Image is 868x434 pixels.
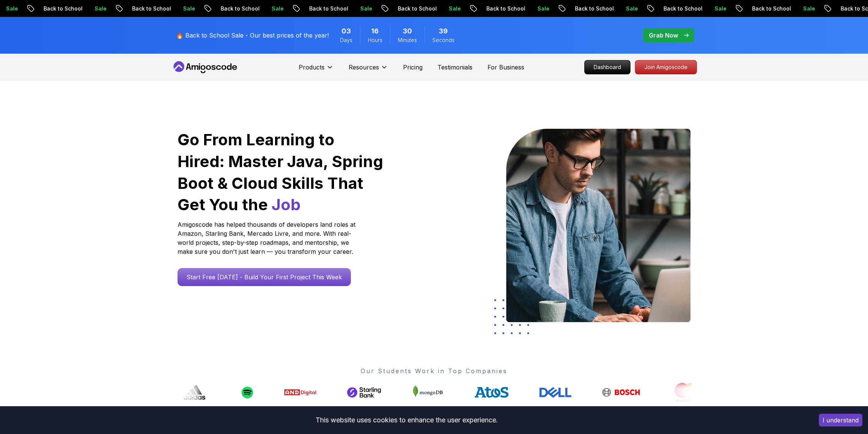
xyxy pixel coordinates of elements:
[740,5,791,12] p: Back to School
[585,60,630,74] p: Dashboard
[635,60,697,74] a: Join Amigoscode
[584,60,630,74] a: Dashboard
[649,31,678,40] p: Grab Now
[371,26,379,36] span: 16 Hours
[432,36,454,44] span: Seconds
[368,36,382,44] span: Hours
[635,60,697,74] p: Join Amigoscode
[178,268,351,286] a: Start Free [DATE] - Build Your First Project This Week
[525,5,549,12] p: Sale
[178,220,358,256] p: Amigoscode has helped thousands of developers land roles at Amazon, Starling Bank, Mercado Livre,...
[651,5,702,12] p: Back to School
[6,412,808,428] div: This website uses cookies to enhance the user experience.
[403,63,423,72] a: Pricing
[349,63,379,72] p: Resources
[349,63,388,78] button: Resources
[341,26,351,36] span: 3 Days
[438,63,472,72] a: Testimonials
[506,129,690,322] img: hero
[819,414,862,426] button: Accept cookies
[297,5,348,12] p: Back to School
[208,5,259,12] p: Back to School
[791,5,815,12] p: Sale
[299,63,325,72] p: Products
[439,26,448,36] span: 39 Seconds
[385,5,436,12] p: Back to School
[474,5,525,12] p: Back to School
[272,195,301,214] span: Job
[176,31,329,40] p: 🔥 Back to School Sale - Our best prices of the year!
[31,5,82,12] p: Back to School
[171,5,195,12] p: Sale
[340,36,352,44] span: Days
[487,63,524,72] a: For Business
[348,5,372,12] p: Sale
[614,5,638,12] p: Sale
[398,36,417,44] span: Minutes
[82,5,106,12] p: Sale
[403,26,412,36] span: 30 Minutes
[436,5,460,12] p: Sale
[259,5,283,12] p: Sale
[563,5,614,12] p: Back to School
[702,5,726,12] p: Sale
[178,129,384,215] h1: Go From Learning to Hired: Master Java, Spring Boot & Cloud Skills That Get You the
[299,63,334,78] button: Products
[178,366,691,375] p: Our Students Work in Top Companies
[120,5,171,12] p: Back to School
